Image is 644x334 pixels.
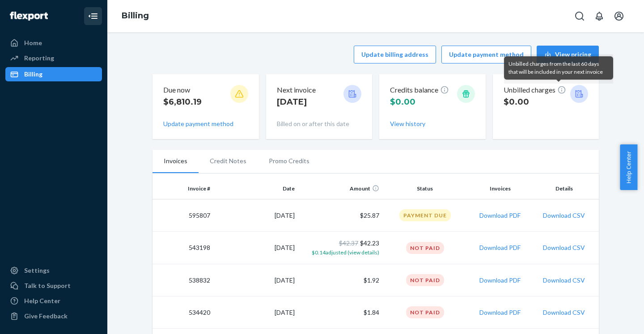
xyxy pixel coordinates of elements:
[298,296,383,329] td: $1.84
[571,7,589,25] button: Open Search Box
[153,232,214,264] td: 543198
[24,312,68,321] div: Give Feedback
[312,248,379,257] button: $0.14adjusted (view details)
[277,85,316,95] p: Next invoice
[24,38,42,47] div: Home
[298,232,383,264] td: $42.23
[5,279,102,293] a: Talk to Support
[5,309,102,323] button: Give Feedback
[620,144,637,190] button: Help Center
[114,3,156,29] ol: breadcrumbs
[24,281,71,290] div: Talk to Support
[479,243,521,252] button: Download PDF
[199,150,258,172] li: Credit Notes
[479,276,521,285] button: Download PDF
[214,178,298,199] th: Date
[543,276,585,285] button: Download CSV
[383,178,467,199] th: Status
[339,239,358,247] span: $42.37
[479,211,521,220] button: Download PDF
[406,242,444,254] div: Not Paid
[543,308,585,317] button: Download CSV
[590,7,608,25] button: Open notifications
[153,296,214,329] td: 534420
[479,308,521,317] button: Download PDF
[543,211,585,220] button: Download CSV
[214,296,298,329] td: [DATE]
[298,178,383,199] th: Amount
[153,178,214,199] th: Invoice #
[163,119,233,128] button: Update payment method
[163,85,202,95] p: Due now
[5,294,102,308] a: Help Center
[5,67,102,81] a: Billing
[298,199,383,232] td: $25.87
[153,199,214,232] td: 595807
[504,96,566,108] p: $0.00
[610,7,628,25] button: Open account menu
[214,199,298,232] td: [DATE]
[277,119,362,128] p: Billed on or after this date
[312,249,379,256] span: $0.14 adjusted (view details)
[122,11,149,21] a: Billing
[298,264,383,296] td: $1.92
[390,85,449,95] p: Credits balance
[10,12,48,21] img: Flexport logo
[163,96,202,108] p: $6,810.19
[214,232,298,264] td: [DATE]
[277,96,316,108] p: [DATE]
[508,60,609,76] div: Unbilled charges from the last 60 days that will be included in your next invoice
[5,51,102,65] a: Reporting
[406,274,444,286] div: Not Paid
[504,85,566,95] p: Unbilled charges
[390,119,425,128] button: View history
[153,150,199,173] li: Invoices
[467,178,533,199] th: Invoices
[24,70,42,79] div: Billing
[24,266,50,275] div: Settings
[406,306,444,318] div: Not Paid
[399,209,451,221] div: Payment Due
[5,36,102,50] a: Home
[24,296,60,305] div: Help Center
[543,243,585,252] button: Download CSV
[258,150,321,172] li: Promo Credits
[214,264,298,296] td: [DATE]
[5,263,102,278] a: Settings
[354,46,436,63] button: Update billing address
[537,46,599,63] button: View pricing
[533,178,599,199] th: Details
[441,46,531,63] button: Update payment method
[84,7,102,25] button: Close Navigation
[153,264,214,296] td: 538832
[390,97,415,107] span: $0.00
[24,54,54,63] div: Reporting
